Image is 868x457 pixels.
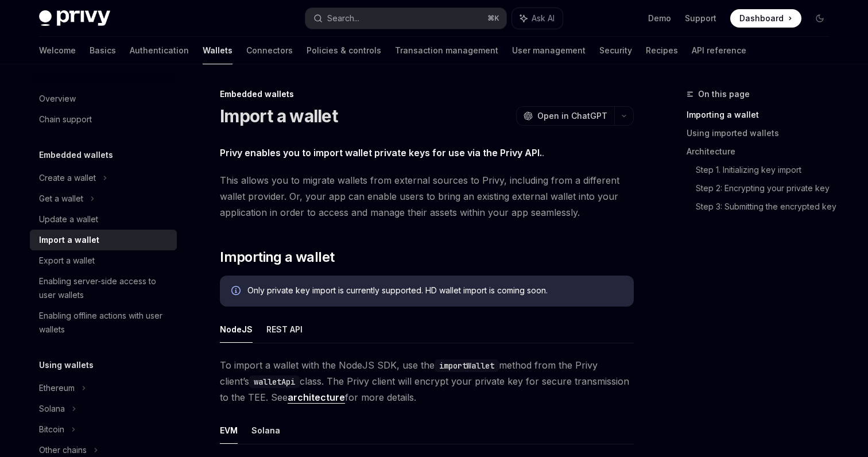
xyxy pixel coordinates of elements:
[39,92,76,106] div: Overview
[220,106,338,126] h1: Import a wallet
[220,357,634,405] span: To import a wallet with the NodeJS SDK, use the method from the Privy client’s class. The Privy c...
[30,230,177,250] a: Import a wallet
[698,87,750,101] span: On this page
[30,209,177,230] a: Update a wallet
[220,417,238,444] button: EVM
[39,358,94,372] h5: Using wallets
[685,13,716,24] a: Support
[39,10,110,26] img: dark logo
[90,37,116,64] a: Basics
[305,8,506,29] button: Search...⌘K
[512,8,563,29] button: Ask AI
[811,9,829,28] button: Toggle dark mode
[646,37,678,64] a: Recipes
[307,37,381,64] a: Policies & controls
[288,392,345,404] a: architecture
[687,106,838,124] a: Importing a wallet
[599,37,632,64] a: Security
[39,402,65,416] div: Solana
[648,13,671,24] a: Demo
[327,11,359,25] div: Search...
[30,88,177,109] a: Overview
[739,13,784,24] span: Dashboard
[231,286,243,297] svg: Info
[687,124,838,142] a: Using imported wallets
[39,309,170,336] div: Enabling offline actions with user wallets
[220,147,542,158] strong: Privy enables you to import wallet private keys for use via the Privy API.
[692,37,746,64] a: API reference
[487,14,499,23] span: ⌘ K
[696,161,838,179] a: Step 1. Initializing key import
[220,172,634,220] span: This allows you to migrate wallets from external sources to Privy, including from a different wal...
[249,375,300,388] code: walletApi
[516,106,614,126] button: Open in ChatGPT
[39,148,113,162] h5: Embedded wallets
[687,142,838,161] a: Architecture
[247,285,622,297] div: Only private key import is currently supported. HD wallet import is coming soon.
[39,212,98,226] div: Update a wallet
[730,9,801,28] a: Dashboard
[39,37,76,64] a: Welcome
[39,423,64,436] div: Bitcoin
[39,192,83,206] div: Get a wallet
[512,37,586,64] a: User management
[220,248,334,266] span: Importing a wallet
[266,316,303,343] button: REST API
[220,145,634,161] span: .
[39,171,96,185] div: Create a wallet
[395,37,498,64] a: Transaction management
[203,37,232,64] a: Wallets
[30,271,177,305] a: Enabling server-side access to user wallets
[130,37,189,64] a: Authentication
[537,110,607,122] span: Open in ChatGPT
[696,179,838,197] a: Step 2: Encrypting your private key
[39,254,95,268] div: Export a wallet
[30,250,177,271] a: Export a wallet
[30,305,177,340] a: Enabling offline actions with user wallets
[251,417,280,444] button: Solana
[220,88,634,100] div: Embedded wallets
[39,381,75,395] div: Ethereum
[435,359,499,372] code: importWallet
[246,37,293,64] a: Connectors
[39,443,87,457] div: Other chains
[39,274,170,302] div: Enabling server-side access to user wallets
[39,233,99,247] div: Import a wallet
[39,113,92,126] div: Chain support
[220,316,253,343] button: NodeJS
[532,13,555,24] span: Ask AI
[696,197,838,216] a: Step 3: Submitting the encrypted key
[30,109,177,130] a: Chain support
